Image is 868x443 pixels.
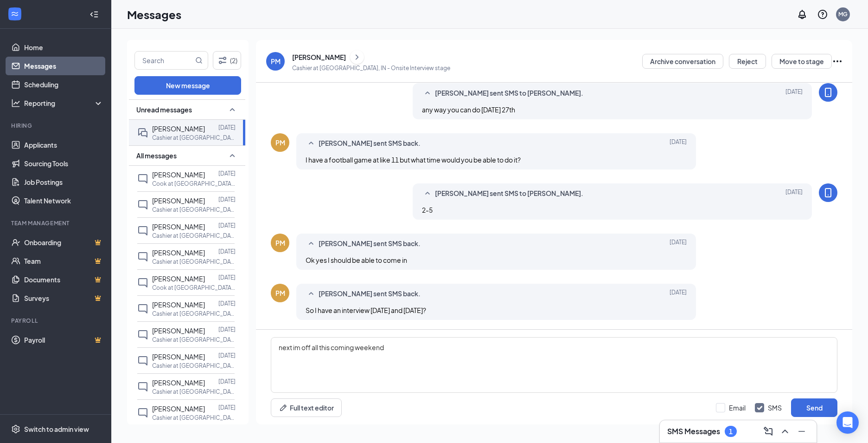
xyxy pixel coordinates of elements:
p: [DATE] [218,352,236,359]
svg: MobileSms [823,87,834,98]
button: New message [134,76,241,95]
p: [DATE] [218,326,236,333]
span: All messages [136,151,177,160]
p: [DATE] [218,221,236,229]
span: [PERSON_NAME] [152,352,205,361]
svg: ChatInactive [137,381,148,392]
span: 2-5 [422,206,433,214]
p: Cashier at [GEOGRAPHIC_DATA], [GEOGRAPHIC_DATA] [152,310,236,318]
svg: Settings [11,424,20,434]
a: DocumentsCrown [24,270,103,289]
svg: SmallChevronUp [422,88,433,99]
svg: SmallChevronUp [227,104,238,115]
p: [DATE] [218,404,236,411]
button: Send [791,398,837,417]
button: Archive conversation [642,54,723,69]
span: [PERSON_NAME] [152,378,205,387]
div: PM [275,238,285,248]
a: Job Postings [24,173,103,191]
span: [DATE] [785,88,803,99]
svg: Pen [279,403,288,412]
a: Talent Network [24,191,103,210]
span: [PERSON_NAME] sent SMS to [PERSON_NAME]. [435,188,583,199]
svg: SmallChevronUp [306,238,317,249]
p: [DATE] [218,274,236,281]
a: PayrollCrown [24,331,103,349]
svg: MagnifyingGlass [195,57,203,64]
p: Cashier at [GEOGRAPHIC_DATA], [GEOGRAPHIC_DATA] [152,414,236,422]
p: [DATE] [218,248,236,255]
svg: SmallChevronUp [306,288,317,300]
span: [DATE] [670,138,687,149]
p: [DATE] [218,195,236,203]
button: Reject [729,54,766,69]
svg: Analysis [11,98,20,108]
span: [PERSON_NAME] [152,222,205,231]
svg: ChatInactive [137,225,148,236]
svg: SmallChevronUp [227,150,238,161]
a: SurveysCrown [24,289,103,307]
p: [DATE] [218,169,236,177]
span: So I have an interview [DATE] and [DATE]? [306,306,426,314]
svg: ChatInactive [137,277,148,288]
svg: Collapse [89,10,99,19]
svg: ChatInactive [137,355,148,366]
button: ComposeMessage [761,424,776,439]
span: [DATE] [670,238,687,249]
span: [DATE] [785,188,803,199]
svg: Notifications [797,9,808,20]
div: Payroll [11,317,102,325]
svg: ChevronRight [352,52,362,63]
a: Applicants [24,136,103,154]
span: any way you can do [DATE] 27th [422,105,515,114]
p: Cashier at [GEOGRAPHIC_DATA], [GEOGRAPHIC_DATA] [152,336,236,344]
svg: SmallChevronUp [306,138,317,149]
div: PM [275,288,285,298]
textarea: next im off all this coming weekend [271,337,837,393]
svg: SmallChevronUp [422,188,433,199]
p: [DATE] [218,378,236,385]
svg: Filter [217,55,228,66]
svg: ChatInactive [137,329,148,340]
svg: ChevronUp [779,426,791,437]
p: [DATE] [218,124,236,131]
span: [PERSON_NAME] sent SMS back. [319,238,421,249]
svg: MobileSms [823,187,834,198]
h3: SMS Messages [667,426,720,436]
svg: ChatInactive [137,173,148,184]
span: [PERSON_NAME] [152,124,205,133]
p: Cook at [GEOGRAPHIC_DATA], [GEOGRAPHIC_DATA] [152,284,236,292]
span: [PERSON_NAME] [152,300,205,309]
div: 1 [729,428,733,436]
a: Messages [24,57,103,75]
span: [PERSON_NAME] [152,248,205,257]
a: Sourcing Tools [24,154,103,173]
span: [PERSON_NAME] [152,170,205,179]
svg: ChatInactive [137,251,148,262]
p: Cashier at [GEOGRAPHIC_DATA], IN - Onsite Interview stage [292,64,450,72]
span: [PERSON_NAME] sent SMS to [PERSON_NAME]. [435,88,583,99]
span: I have a football game at like 11 but what time would you be able to do it? [306,156,521,164]
div: Reporting [24,98,104,108]
a: TeamCrown [24,252,103,270]
svg: Minimize [796,426,807,437]
button: ChevronUp [778,424,792,439]
button: Full text editorPen [271,398,342,417]
p: Cashier at [GEOGRAPHIC_DATA], [GEOGRAPHIC_DATA] [152,362,236,370]
a: OnboardingCrown [24,233,103,252]
div: [PERSON_NAME] [292,52,346,62]
p: Cashier at [GEOGRAPHIC_DATA], [GEOGRAPHIC_DATA] [152,258,236,266]
p: Cashier at [GEOGRAPHIC_DATA], [GEOGRAPHIC_DATA] [152,134,236,142]
p: Cashier at [GEOGRAPHIC_DATA], [GEOGRAPHIC_DATA] [152,232,236,240]
button: Move to stage [772,54,832,69]
svg: Ellipses [832,56,843,67]
h1: Messages [127,7,181,22]
span: [PERSON_NAME] [152,404,205,413]
svg: ChatInactive [137,407,148,418]
span: Ok yes I should be able to come in [306,256,407,264]
div: MG [838,10,848,18]
svg: QuestionInfo [817,9,828,20]
span: [PERSON_NAME] [152,196,205,205]
div: Team Management [11,219,102,227]
svg: DoubleChat [137,127,148,138]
